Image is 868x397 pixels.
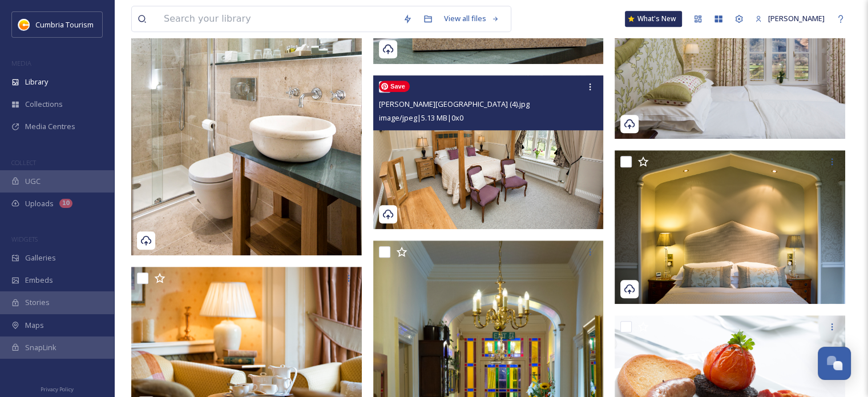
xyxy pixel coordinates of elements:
span: MEDIA [11,59,31,67]
a: Privacy Policy [41,382,74,395]
img: images.jpg [18,19,30,30]
span: Library [25,77,48,87]
span: Media Centres [25,121,75,132]
span: Uploads [25,198,54,209]
span: WIDGETS [11,235,38,243]
span: Maps [25,320,44,331]
span: UGC [25,176,41,187]
span: [PERSON_NAME][GEOGRAPHIC_DATA] (4).jpg [379,99,530,109]
span: COLLECT [11,158,36,167]
a: [PERSON_NAME] [749,7,830,30]
span: Save [379,81,410,92]
span: image/jpeg | 5.13 MB | 0 x 0 [379,113,463,123]
a: What's New [625,11,682,27]
span: Cumbria Tourism [35,19,94,30]
img: Hazel Bank Country House (4).jpg [373,75,604,229]
img: Hazel Bank Country House (3).jpg [615,150,845,304]
span: [PERSON_NAME] [768,13,825,23]
span: Stories [25,297,50,308]
span: Embeds [25,275,53,286]
span: Collections [25,99,63,110]
button: Open Chat [818,347,851,380]
div: 10 [59,199,72,208]
a: View all files [438,7,505,30]
input: Search your library [158,6,397,31]
span: SnapLink [25,342,56,353]
span: Galleries [25,252,56,263]
span: Privacy Policy [41,386,74,393]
